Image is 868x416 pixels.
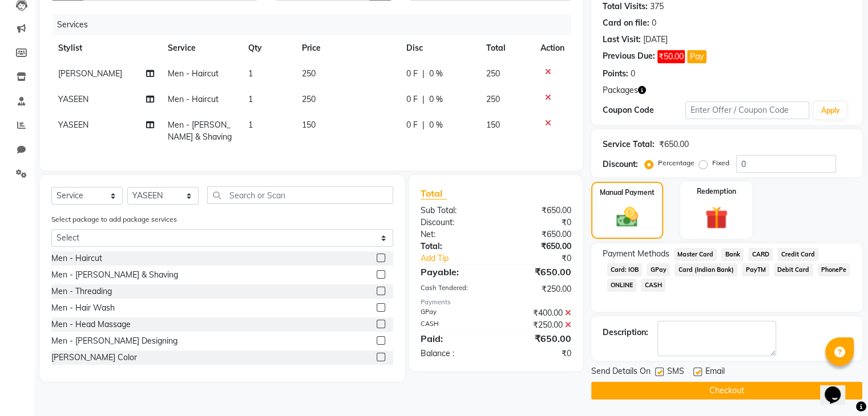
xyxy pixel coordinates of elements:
span: 150 [486,120,500,130]
div: Discount: [412,217,496,229]
iframe: chat widget [820,370,857,405]
div: Card on file: [603,17,649,29]
span: Card (Indian Bank) [675,263,737,276]
div: ₹250.00 [496,319,580,331]
div: Points: [603,68,628,80]
div: Total: [412,240,496,252]
th: Action [534,35,571,61]
div: ₹650.00 [496,205,580,217]
span: 0 F [406,68,418,80]
span: GPay [647,263,670,276]
th: Stylist [51,35,161,61]
div: [PERSON_NAME] Color [51,352,137,364]
div: Men - [PERSON_NAME] & Shaving [51,269,178,281]
th: Service [161,35,241,61]
div: 375 [650,1,664,13]
div: Men - [PERSON_NAME] Designing [51,335,177,347]
span: Email [705,365,725,380]
label: Manual Payment [600,187,655,198]
div: ₹0 [496,217,580,229]
div: Last Visit: [603,34,641,46]
div: [DATE] [643,34,668,46]
span: 0 % [429,93,443,105]
div: ₹400.00 [496,307,580,319]
span: | [422,68,425,80]
img: _gift.svg [698,203,735,232]
label: Fixed [712,158,729,168]
div: ₹650.00 [496,332,580,345]
div: ₹0 [510,252,579,264]
span: ₹50.00 [657,50,685,63]
span: Men - [PERSON_NAME] & Shaving [168,120,232,142]
div: Discount: [603,158,638,170]
div: Men - Head Massage [51,319,131,331]
span: Men - Haircut [168,68,219,79]
span: 150 [302,120,316,130]
span: 250 [486,94,500,104]
span: 0 F [406,93,418,105]
span: 0 % [429,119,443,131]
div: Coupon Code [603,104,685,116]
span: YASEEN [58,94,88,104]
span: Card: IOB [607,263,643,276]
div: ₹650.00 [496,265,580,279]
th: Price [295,35,399,61]
div: ₹650.00 [659,138,689,150]
span: Packages [603,84,638,96]
div: ₹650.00 [496,240,580,252]
span: Bank [721,248,744,261]
div: 0 [652,17,656,29]
span: | [422,93,425,105]
span: PayTM [742,263,769,276]
span: SMS [667,365,684,380]
div: ₹650.00 [496,229,580,240]
label: Percentage [658,158,695,168]
span: 1 [248,94,253,104]
div: Total Visits: [603,1,648,13]
div: Description: [603,327,648,338]
span: Send Details On [591,365,651,380]
input: Enter Offer / Coupon Code [685,101,810,119]
img: _cash.svg [609,205,645,230]
span: 1 [248,68,253,79]
div: Sub Total: [412,205,496,217]
span: CARD [748,248,773,261]
div: Balance : [412,348,496,360]
div: Paid: [412,332,496,345]
div: Previous Due: [603,50,655,63]
div: Men - Haircut [51,252,102,264]
span: 1 [248,120,253,130]
div: Men - Threading [51,286,112,297]
label: Select package to add package services [51,214,177,225]
span: PhonePe [818,263,850,276]
span: 0 F [406,119,418,131]
a: Add Tip [412,252,510,264]
input: Search or Scan [207,186,393,204]
div: Service Total: [603,138,655,150]
span: Payment Methods [603,248,669,260]
span: CASH [641,279,665,292]
span: Debit Card [774,263,813,276]
button: Checkout [591,382,862,399]
th: Total [479,35,534,61]
th: Qty [241,35,295,61]
span: Men - Haircut [168,94,219,104]
div: GPay [412,307,496,319]
span: | [422,119,425,131]
span: YASEEN [58,120,88,130]
div: Net: [412,229,496,240]
span: ONLINE [607,279,637,292]
span: 250 [302,94,316,104]
button: Pay [687,50,706,63]
span: Master Card [674,248,717,261]
span: [PERSON_NAME] [58,68,122,79]
div: Payable: [412,265,496,279]
div: 0 [631,68,635,80]
div: ₹0 [496,348,580,360]
div: ₹250.00 [496,283,580,295]
span: 250 [486,68,500,79]
div: CASH [412,319,496,331]
span: Credit Card [777,248,818,261]
th: Disc [399,35,479,61]
span: Total [421,187,447,199]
